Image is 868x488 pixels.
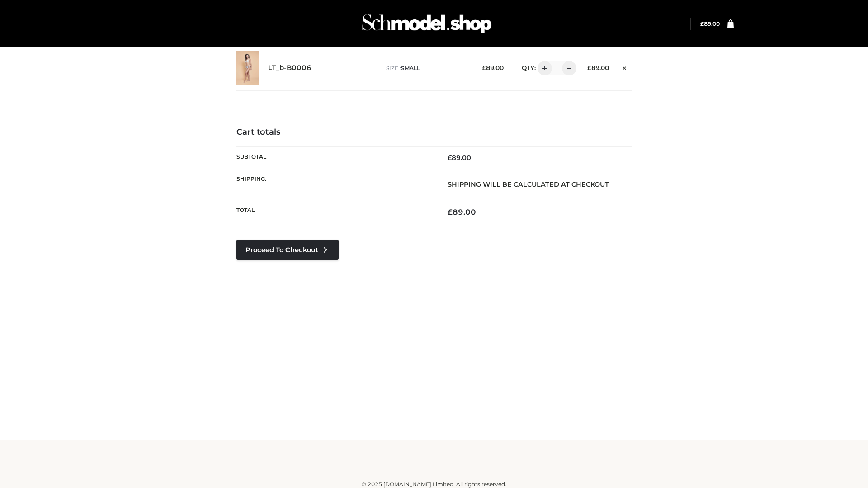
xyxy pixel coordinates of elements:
[236,169,434,200] th: Shipping:
[236,127,632,137] h4: Cart totals
[700,20,720,27] bdi: 89.00
[482,64,486,71] span: £
[448,154,471,162] bdi: 89.00
[236,51,259,85] img: LT_b-B0006 - SMALL
[618,61,632,73] a: Remove this item
[482,64,504,71] bdi: 89.00
[448,207,476,216] bdi: 89.00
[386,64,468,72] p: size :
[359,6,495,42] img: Schmodel Admin 964
[448,154,452,162] span: £
[587,64,609,71] bdi: 89.00
[236,146,434,169] th: Subtotal
[448,207,453,216] span: £
[401,65,420,71] span: SMALL
[513,61,573,75] div: QTY:
[236,240,339,260] a: Proceed to Checkout
[700,20,720,27] a: £89.00
[587,64,591,71] span: £
[700,20,704,27] span: £
[448,180,609,188] strong: Shipping will be calculated at checkout
[236,200,434,224] th: Total
[268,64,311,72] a: LT_b-B0006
